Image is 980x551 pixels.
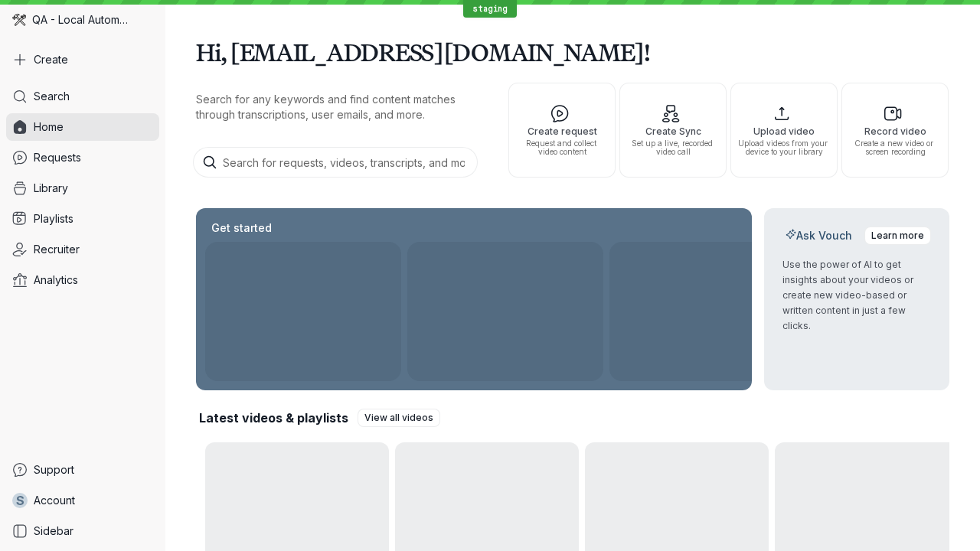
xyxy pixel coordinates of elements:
[6,6,159,34] div: QA - Local Automation
[864,227,931,245] a: Learn more
[515,139,609,156] span: Request and collect video content
[208,220,275,236] h2: Get started
[730,83,838,178] button: Upload videoUpload videos from your device to your library
[737,139,831,156] span: Upload videos from your device to your library
[6,174,159,202] a: Library
[199,409,348,426] h2: Latest videos & playlists
[34,89,70,104] span: Search
[193,147,478,178] input: Search for requests, videos, transcripts, and more...
[34,462,74,478] span: Support
[34,211,73,227] span: Playlists
[34,242,80,257] span: Recruiter
[196,31,949,73] h1: Hi, [EMAIL_ADDRESS][DOMAIN_NAME]!
[871,228,924,243] span: Learn more
[6,205,159,233] a: Playlists
[6,266,159,294] a: Analytics
[737,126,831,136] span: Upload video
[626,126,720,136] span: Create Sync
[32,12,130,28] span: QA - Local Automation
[6,456,159,484] a: Support
[6,517,159,545] a: Sidebar
[782,257,931,334] p: Use the power of AI to get insights about your videos or create new video-based or written conten...
[34,119,64,135] span: Home
[6,83,159,110] a: Search
[34,52,68,67] span: Create
[34,272,78,288] span: Analytics
[364,410,433,425] span: View all videos
[848,126,942,136] span: Record video
[6,236,159,263] a: Recruiter
[34,150,81,165] span: Requests
[6,487,159,514] a: sAccount
[358,409,440,427] a: View all videos
[848,139,942,156] span: Create a new video or screen recording
[515,126,609,136] span: Create request
[626,139,720,156] span: Set up a live, recorded video call
[619,83,727,178] button: Create SyncSet up a live, recorded video call
[16,493,24,508] span: s
[34,523,73,539] span: Sidebar
[12,13,26,27] img: QA - Local Automation avatar
[196,92,481,122] p: Search for any keywords and find content matches through transcriptions, user emails, and more.
[782,228,855,243] h2: Ask Vouch
[6,144,159,171] a: Requests
[6,46,159,73] button: Create
[841,83,949,178] button: Record videoCreate a new video or screen recording
[34,181,68,196] span: Library
[34,493,75,508] span: Account
[6,113,159,141] a: Home
[508,83,616,178] button: Create requestRequest and collect video content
